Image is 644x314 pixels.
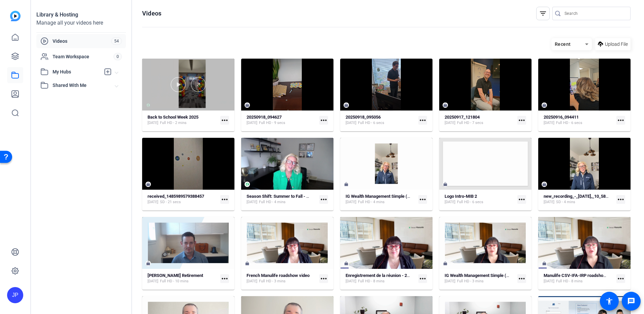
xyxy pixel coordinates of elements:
strong: [PERSON_NAME] Retirement [148,273,203,278]
mat-icon: more_horiz [616,195,625,204]
span: SD - 21 secs [160,199,181,205]
span: 0 [114,53,122,60]
span: Recent [555,41,571,47]
strong: 20250918_094627 [247,115,282,120]
mat-icon: more_horiz [517,195,526,204]
strong: 20250917_121804 [445,115,480,120]
span: Full HD - 6 secs [358,120,384,126]
span: [DATE] [148,199,158,205]
strong: Back to School Week 2025 [148,115,198,120]
span: Full HD - 8 mins [556,279,583,284]
mat-icon: more_horiz [616,274,625,283]
mat-icon: more_horiz [517,116,526,125]
a: Enregistrement de la réunion - 20250401_09024[DATE]Full HD - 8 mins [346,273,416,284]
a: received_1485989579388457[DATE]SD - 21 secs [148,194,218,205]
a: French Manulife roadshow video[DATE]Full HD - 3 mins [247,273,317,284]
span: Full HD - 10 mins [160,279,189,284]
span: [DATE] [247,199,257,205]
mat-icon: more_horiz [418,195,427,204]
span: My Hubs [53,68,100,75]
button: Upload File [595,38,631,50]
mat-icon: more_horiz [220,274,229,283]
input: Search [565,9,625,18]
span: Team Workspace [53,53,114,60]
span: [DATE] [445,120,455,126]
mat-icon: more_horiz [616,116,625,125]
div: JP [7,287,23,303]
mat-icon: message [627,297,635,305]
a: new_recording_-_[DATE],_10_58 am (540p)[DATE]SD - 4 mins [544,194,614,205]
mat-expansion-panel-header: My Hubs [36,65,126,78]
strong: received_1485989579388457 [148,194,204,199]
mat-icon: filter_list [539,9,547,18]
span: Full HD - 4 mins [358,199,385,205]
span: Full HD - 8 mins [358,279,385,284]
span: Upload File [605,41,628,48]
mat-icon: more_horiz [220,195,229,204]
strong: French Manulife roadshow video [247,273,310,278]
span: [DATE] [445,279,455,284]
a: 20250918_095056[DATE]Full HD - 6 secs [346,115,416,126]
span: Full HD - 4 mins [259,199,286,205]
a: Logo Intro-MIB 2[DATE]Full HD - 6 secs [445,194,515,205]
strong: IG Wealth Management Simple (49348) [346,194,421,199]
a: IG Wealth Management Simple (49348)[DATE]Full HD - 4 mins [346,194,416,205]
span: Shared With Me [53,82,115,89]
span: Full HD - 7 secs [457,120,483,126]
span: Videos [53,38,111,44]
a: 20250916_094411[DATE]Full HD - 6 secs [544,115,614,126]
mat-icon: more_horiz [517,274,526,283]
strong: 20250916_094411 [544,115,579,120]
span: [DATE] [346,120,356,126]
a: Back to School Week 2025[DATE]Full HD - 2 mins [148,115,218,126]
span: [DATE] [148,279,158,284]
mat-icon: more_horiz [319,116,328,125]
div: Manage all your videos here [36,19,126,27]
span: [DATE] [445,199,455,205]
a: 20250918_094627[DATE]Full HD - 9 secs [247,115,317,126]
a: 20250917_121804[DATE]Full HD - 7 secs [445,115,515,126]
strong: 20250918_095056 [346,115,381,120]
span: Full HD - 2 mins [160,120,187,126]
span: Full HD - 9 secs [259,120,285,126]
mat-expansion-panel-header: Shared With Me [36,78,126,92]
span: [DATE] [148,120,158,126]
strong: IG Wealth Management Simple (46516) [445,273,520,278]
strong: Logo Intro-MIB 2 [445,194,477,199]
span: 54 [111,37,122,45]
span: [DATE] [544,199,554,205]
span: [DATE] [346,199,356,205]
div: Library & Hosting [36,11,126,19]
mat-icon: more_horiz [220,116,229,125]
span: Full HD - 6 secs [556,120,582,126]
a: [PERSON_NAME] Retirement[DATE]Full HD - 10 mins [148,273,218,284]
img: blue-gradient.svg [10,11,21,21]
a: Manulife CSV-IFA-IRP roadshow intro - Full Manu video[DATE]Full HD - 8 mins [544,273,614,284]
span: Full HD - 3 mins [259,279,286,284]
strong: Enregistrement de la réunion - 20250401_09024 [346,273,437,278]
mat-icon: more_horiz [319,274,328,283]
span: [DATE] [346,279,356,284]
mat-icon: more_horiz [418,274,427,283]
strong: new_recording_-_[DATE],_10_58 am (540p) [544,194,626,199]
span: [DATE] [247,120,257,126]
span: [DATE] [544,120,554,126]
mat-icon: accessibility [605,297,613,305]
mat-icon: more_horiz [319,195,328,204]
span: [DATE] [544,279,554,284]
strong: Season Shift: Summer to Fall - A Note from [PERSON_NAME] [247,194,364,199]
a: IG Wealth Management Simple (46516)[DATE]Full HD - 3 mins [445,273,515,284]
h1: Videos [142,9,161,18]
span: Full HD - 6 secs [457,199,483,205]
span: SD - 4 mins [556,199,575,205]
span: [DATE] [247,279,257,284]
a: Season Shift: Summer to Fall - A Note from [PERSON_NAME][DATE]Full HD - 4 mins [247,194,317,205]
span: Full HD - 3 mins [457,279,484,284]
mat-icon: more_horiz [418,116,427,125]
